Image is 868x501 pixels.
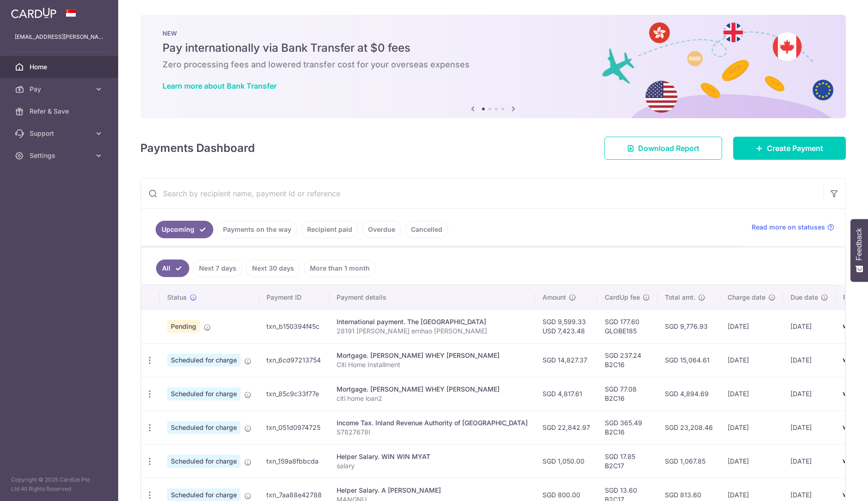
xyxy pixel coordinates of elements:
span: Home [30,62,90,72]
td: SGD 9,776.93 [657,309,720,343]
img: Bank Card [838,388,857,399]
a: Next 30 days [246,260,300,277]
img: Bank Card [838,422,857,433]
td: txn_85c9c33f77e [259,377,329,410]
span: Scheduled for charge [167,387,241,400]
td: [DATE] [720,309,783,343]
p: citi home loan2 [337,394,528,403]
a: Read more on statuses [752,223,834,232]
p: salary [337,461,528,471]
img: Bank transfer banner [140,15,846,118]
span: Total amt. [665,293,695,302]
td: [DATE] [720,377,783,410]
td: [DATE] [783,410,836,444]
div: Helper Salary. A [PERSON_NAME] [337,486,528,495]
div: Helper Salary. WIN WIN MYAT [337,452,528,461]
td: txn_051d0974725 [259,410,329,444]
span: Download Report [638,143,699,154]
td: SGD 1,067.85 [657,444,720,478]
td: SGD 14,827.37 [535,343,597,377]
a: Download Report [604,137,722,160]
td: txn_b150394f45c [259,309,329,343]
td: SGD 17.85 B2C17 [597,444,657,478]
div: Mortgage. [PERSON_NAME] WHEY [PERSON_NAME] [337,351,528,360]
td: txn_159a8fbbcda [259,444,329,478]
a: Recipient paid [301,221,358,238]
td: [DATE] [783,444,836,478]
a: Create Payment [733,137,846,160]
div: Mortgage. [PERSON_NAME] WHEY [PERSON_NAME] [337,385,528,394]
p: S7827678I [337,428,528,437]
a: Cancelled [405,221,448,238]
span: Status [167,293,187,302]
td: SGD 15,064.61 [657,343,720,377]
td: txn_6cd97213754 [259,343,329,377]
span: Pay [30,85,90,94]
td: [DATE] [720,444,783,478]
td: [DATE] [783,377,836,410]
h5: Pay internationally via Bank Transfer at $0 fees [163,41,824,55]
p: [EMAIL_ADDRESS][PERSON_NAME][DOMAIN_NAME] [15,32,103,42]
span: Due date [790,293,818,302]
td: SGD 365.49 B2C16 [597,410,657,444]
span: Support [30,129,90,138]
span: Settings [30,151,90,160]
td: SGD 1,050.00 [535,444,597,478]
td: SGD 23,208.46 [657,410,720,444]
a: All [156,260,189,277]
th: Payment details [329,285,535,309]
img: CardUp [11,7,56,18]
input: Search by recipient name, payment id or reference [141,179,823,208]
span: Scheduled for charge [167,455,241,468]
th: Payment ID [259,285,329,309]
span: Create Payment [767,143,823,154]
span: Feedback [855,228,863,260]
span: Charge date [728,293,766,302]
h4: Payments Dashboard [140,140,255,157]
td: SGD 177.60 GLOBE185 [597,309,657,343]
td: SGD 77.08 B2C16 [597,377,657,410]
td: SGD 22,842.97 [535,410,597,444]
td: [DATE] [720,343,783,377]
td: SGD 4,894.69 [657,377,720,410]
span: CardUp fee [605,293,640,302]
img: Bank Card [838,321,857,332]
div: International payment. The [GEOGRAPHIC_DATA] [337,317,528,326]
a: More than 1 month [304,260,376,277]
td: SGD 4,817.61 [535,377,597,410]
p: NEW [163,30,824,37]
span: Amount [542,293,566,302]
a: Overdue [362,221,401,238]
td: SGD 237.24 B2C16 [597,343,657,377]
td: [DATE] [783,343,836,377]
span: Refer & Save [30,107,90,116]
a: Learn more about Bank Transfer [163,81,277,91]
div: Income Tax. Inland Revenue Authority of [GEOGRAPHIC_DATA] [337,418,528,428]
span: Scheduled for charge [167,354,241,367]
img: Bank Card [838,489,857,501]
p: Citi Home Installment [337,360,528,369]
img: Bank Card [838,456,857,467]
h6: Zero processing fees and lowered transfer cost for your overseas expenses [163,59,824,70]
span: Pending [167,320,200,333]
td: SGD 9,599.33 USD 7,423.48 [535,309,597,343]
p: 28191 [PERSON_NAME] ernhao [PERSON_NAME] [337,326,528,336]
span: Read more on statuses [752,223,825,232]
a: Payments on the way [217,221,297,238]
img: Bank Card [838,355,857,366]
a: Next 7 days [193,260,242,277]
td: [DATE] [720,410,783,444]
span: Scheduled for charge [167,421,241,434]
a: Upcoming [156,221,213,238]
button: Feedback - Show survey [850,219,868,282]
td: [DATE] [783,309,836,343]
